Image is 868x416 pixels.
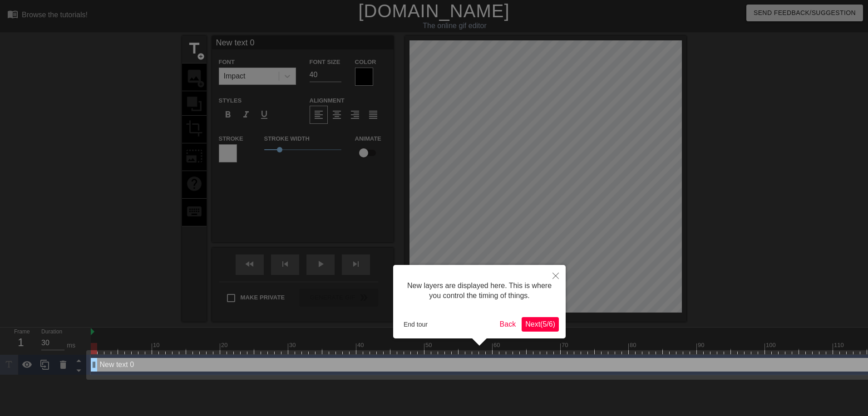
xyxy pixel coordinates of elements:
[496,317,520,332] button: Back
[546,265,566,286] button: Close
[522,317,559,332] button: Next
[400,318,431,331] button: End tour
[525,320,555,328] span: Next ( 5 / 6 )
[400,272,559,310] div: New layers are displayed here. This is where you control the timing of things.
